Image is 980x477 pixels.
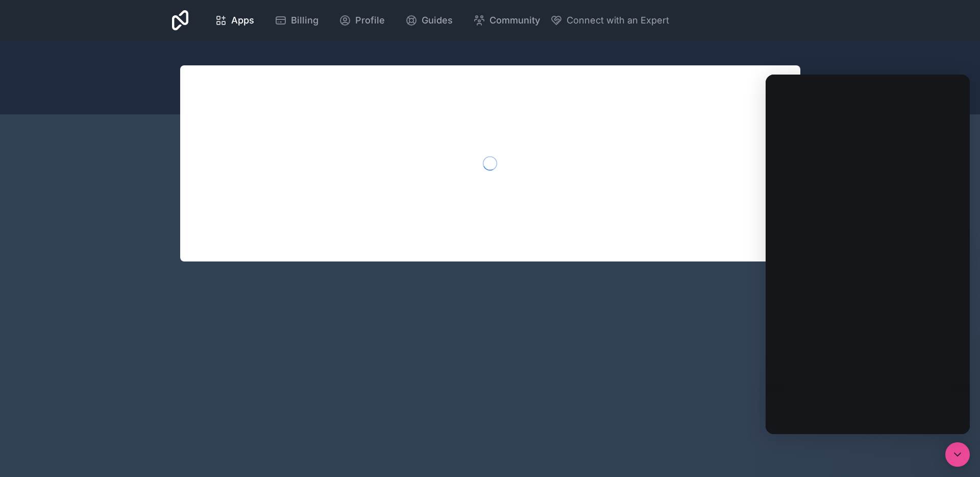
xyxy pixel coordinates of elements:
[465,9,548,32] a: Community
[550,13,669,28] button: Connect with an Expert
[567,13,669,28] span: Connect with an Expert
[291,13,318,28] span: Billing
[231,13,254,28] span: Apps
[331,9,393,32] a: Profile
[397,9,461,32] a: Guides
[355,13,385,28] span: Profile
[266,9,327,32] a: Billing
[422,13,453,28] span: Guides
[945,442,970,467] div: Open Intercom Messenger
[207,9,262,32] a: Apps
[489,13,540,28] span: Community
